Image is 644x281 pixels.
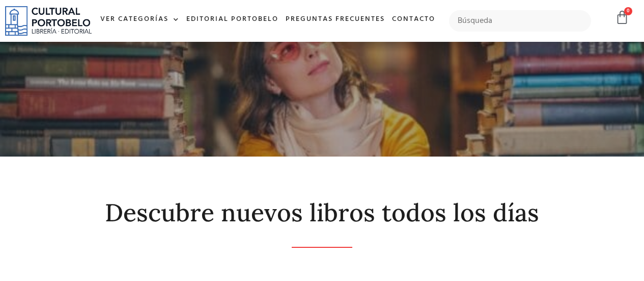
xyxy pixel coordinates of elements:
[449,10,591,32] input: Búsqueda
[624,7,632,15] span: 0
[183,9,282,31] a: Editorial Portobelo
[388,9,439,31] a: Contacto
[18,199,626,226] h2: Descubre nuevos libros todos los días
[615,10,629,25] a: 0
[97,9,183,31] a: Ver Categorías
[282,9,388,31] a: Preguntas frecuentes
